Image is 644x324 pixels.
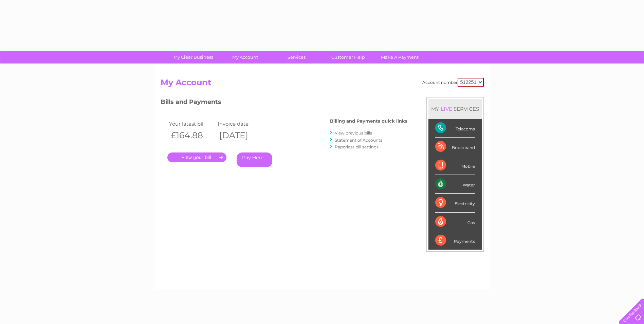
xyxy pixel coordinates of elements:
div: Account number [422,78,484,87]
th: [DATE] [216,128,265,142]
a: My Clear Business [165,51,221,64]
a: Statement of Accounts [335,138,382,143]
h4: Billing and Payments quick links [330,119,407,124]
div: Broadband [435,138,475,156]
a: Paperless bill settings [335,144,379,149]
div: Telecoms [435,119,475,138]
h2: My Account [161,78,484,91]
th: £164.88 [167,128,216,142]
a: Pay Here [237,152,272,167]
a: Services [269,51,325,64]
div: Mobile [435,156,475,175]
td: Your latest bill [167,119,216,128]
a: View previous bills [335,130,372,136]
div: Payments [435,231,475,250]
h3: Bills and Payments [161,97,407,109]
td: Invoice date [216,119,265,128]
a: . [167,152,226,162]
div: Electricity [435,194,475,212]
div: MY SERVICES [428,99,482,119]
a: Customer Help [320,51,376,64]
a: My Account [217,51,273,64]
a: Make A Payment [372,51,428,64]
div: Gas [435,213,475,231]
div: Water [435,175,475,194]
div: LIVE [439,106,454,112]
